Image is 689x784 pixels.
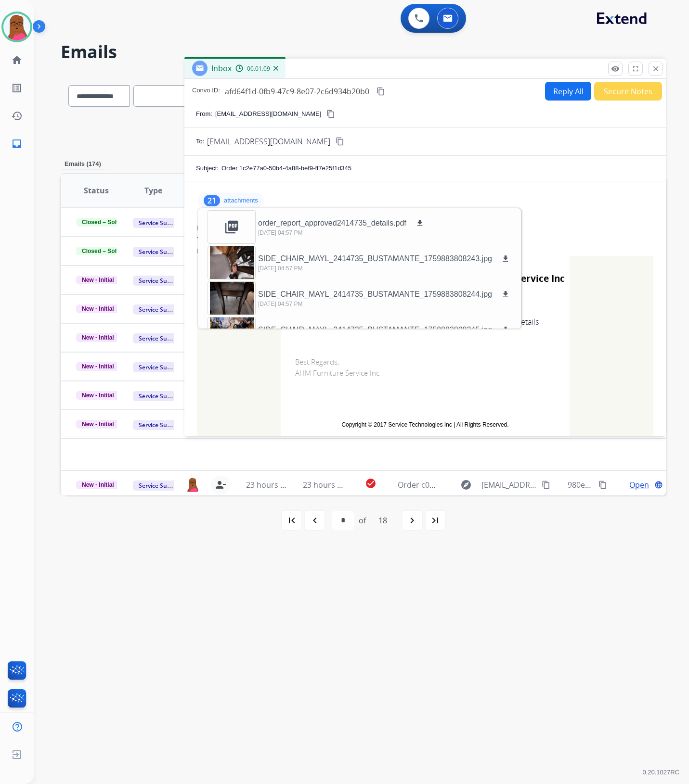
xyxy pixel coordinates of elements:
mat-icon: download [501,254,510,263]
mat-icon: inbox [11,138,23,150]
p: SIDE_CHAIR_MAYL_2414735_BUSTAMANTE_1759883808245.jpg [258,324,492,336]
span: 00:01:09 [247,65,270,73]
span: New - Initial [76,333,120,342]
p: SIDE_CHAIR_MAYL_2414735_BUSTAMANTE_1759883808244.jpg [258,289,492,300]
mat-icon: first_page [286,515,298,526]
span: 23 hours ago [246,480,294,490]
mat-icon: fullscreen [631,64,640,73]
span: Service Support [133,481,188,491]
span: 23 hours ago [303,480,351,490]
span: Open [629,479,649,491]
span: Closed – Solved [76,247,132,255]
div: Date: [197,246,653,256]
span: New - Initial [76,420,120,429]
span: Order c022164b-74da-4514-8cf3-4bff642e5d75 [398,480,565,490]
span: New - Initial [76,276,120,284]
p: [DATE] 04:57 PM [258,265,511,272]
span: Service Support [133,333,188,343]
span: New - Initial [76,391,120,400]
p: Emails (174) [61,159,105,169]
button: Secure Notes [594,82,662,101]
mat-icon: home [11,54,23,66]
p: To: [196,137,204,146]
mat-icon: download [416,219,424,228]
span: Service Support [133,304,188,315]
mat-icon: download [501,326,510,334]
mat-icon: navigate_next [406,515,418,526]
mat-icon: person_remove [215,479,226,491]
mat-icon: content_copy [326,110,335,118]
mat-icon: list_alt [11,82,23,94]
img: avatar [3,13,30,40]
div: 18 [371,511,395,530]
mat-icon: content_copy [377,87,385,96]
mat-icon: remove_red_eye [611,64,620,73]
mat-icon: download [501,290,510,299]
p: Convo ID: [192,86,220,97]
span: Inbox [211,63,232,74]
h2: Emails [61,42,666,62]
span: New - Initial [76,481,120,489]
span: New - Initial [76,304,120,313]
p: [EMAIL_ADDRESS][DOMAIN_NAME] [215,109,321,119]
mat-icon: check_circle [365,478,377,489]
p: From: [196,109,212,119]
p: order_report_approved2414735_details.pdf [258,217,406,229]
span: [EMAIL_ADDRESS][DOMAIN_NAME] [481,479,537,491]
div: of [359,515,366,526]
p: [DATE] 04:57 PM [258,229,426,237]
td: Best Regards, AHM Furniture Service Inc [281,342,570,411]
span: Service Support [133,218,188,228]
div: From: [197,223,653,233]
span: Closed – Solved [76,218,132,227]
span: Service Support [133,391,188,401]
span: Type [144,185,162,196]
mat-icon: close [651,64,660,73]
span: Service Support [133,247,188,257]
p: [DATE] 04:57 PM [258,300,511,308]
p: Order 1c2e77a0-50b4-4a88-bef9-ff7e25f1d345 [221,164,351,173]
div: To: [197,235,653,244]
span: [EMAIL_ADDRESS][DOMAIN_NAME] [207,136,330,147]
mat-icon: picture_as_pdf [224,219,239,235]
span: Service Support [133,362,188,372]
td: Copyright © 2017 Service Technologies Inc | All Rights Reserved. [295,420,555,429]
mat-icon: content_copy [542,481,550,489]
mat-icon: history [11,110,23,122]
button: Reply All [545,82,591,101]
mat-icon: explore [460,479,472,491]
mat-icon: last_page [429,515,441,526]
mat-icon: language [654,481,663,489]
p: SIDE_CHAIR_MAYL_2414735_BUSTAMANTE_1759883808243.jpg [258,253,492,265]
span: Service Support [133,276,188,286]
div: 21 [204,195,220,206]
p: attachments [224,197,258,204]
img: agent-avatar [186,477,200,492]
span: afd64f1d-0fb9-47c9-8e07-2c6d934b20b0 [225,86,369,97]
span: Service Support [133,420,188,430]
mat-icon: content_copy [598,481,607,489]
p: Subject: [196,164,219,173]
mat-icon: content_copy [336,137,344,146]
mat-icon: navigate_before [309,515,321,526]
span: Status [84,185,109,196]
p: 0.20.1027RC [642,767,679,778]
span: New - Initial [76,362,120,371]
